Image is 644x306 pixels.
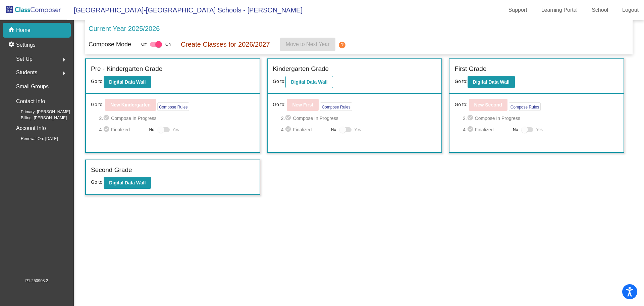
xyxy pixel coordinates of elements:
a: School [586,5,613,15]
p: Settings [16,41,36,49]
button: New Kindergarten [105,99,156,111]
mat-icon: check_circle [285,114,293,122]
span: 4. Finalized [281,126,328,134]
a: Logout [617,5,644,15]
span: Off [141,41,147,47]
span: Set Up [16,54,33,64]
mat-icon: arrow_right [60,69,68,77]
span: 2. Compose In Progress [281,114,437,122]
p: Create Classes for 2026/2027 [181,39,270,49]
b: Digital Data Wall [109,180,146,185]
p: Compose Mode [89,40,131,49]
span: Go to: [454,79,467,84]
span: Yes [354,126,361,134]
span: On [165,41,171,47]
a: Support [503,5,533,15]
mat-icon: check_circle [467,126,475,134]
mat-icon: settings [8,41,16,49]
label: Second Grade [91,165,132,175]
span: No [513,127,518,133]
p: Current Year 2025/2026 [89,24,160,34]
span: Move to Next Year [286,41,330,47]
b: Digital Data Wall [291,79,327,85]
b: Digital Data Wall [473,79,509,85]
p: Account Info [16,124,46,133]
button: Digital Data Wall [285,76,333,88]
p: Contact Info [16,97,45,106]
span: Go to: [91,79,104,84]
p: Home [16,26,31,34]
span: Go to: [91,179,104,185]
span: 4. Finalized [99,126,146,134]
button: New First [287,99,319,111]
p: Small Groups [16,82,49,91]
mat-icon: check_circle [467,114,475,122]
button: Digital Data Wall [104,177,151,189]
span: [GEOGRAPHIC_DATA]-[GEOGRAPHIC_DATA] Schools - [PERSON_NAME] [67,5,303,15]
mat-icon: check_circle [285,126,293,134]
span: Students [16,68,37,77]
mat-icon: check_circle [103,126,111,134]
b: Digital Data Wall [109,79,146,85]
button: Compose Rules [509,102,541,111]
mat-icon: check_circle [103,114,111,122]
span: Go to: [273,101,285,108]
span: 2. Compose In Progress [463,114,619,122]
span: 2. Compose In Progress [99,114,255,122]
span: Primary: [PERSON_NAME] [10,109,70,115]
span: Yes [536,126,543,134]
b: New Second [474,102,502,107]
button: Digital Data Wall [104,76,151,88]
b: New First [292,102,313,107]
button: Compose Rules [157,102,189,111]
button: Digital Data Wall [468,76,515,88]
mat-icon: help [338,41,346,49]
mat-icon: home [8,26,16,34]
label: Pre - Kindergarten Grade [91,64,162,74]
button: Compose Rules [320,102,352,111]
span: Go to: [273,79,285,84]
span: Billing: [PERSON_NAME] [10,115,67,121]
label: Kindergarten Grade [273,64,329,74]
span: No [331,127,336,133]
button: New Second [469,99,507,111]
span: No [149,127,154,133]
span: 4. Finalized [463,126,509,134]
span: Yes [172,126,179,134]
label: First Grade [454,64,486,74]
a: Learning Portal [536,5,583,15]
span: Go to: [454,101,467,108]
span: Go to: [91,101,104,108]
b: New Kindergarten [110,102,151,107]
span: Renewal On: [DATE] [10,136,58,142]
button: Move to Next Year [280,38,335,51]
mat-icon: arrow_right [60,56,68,64]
